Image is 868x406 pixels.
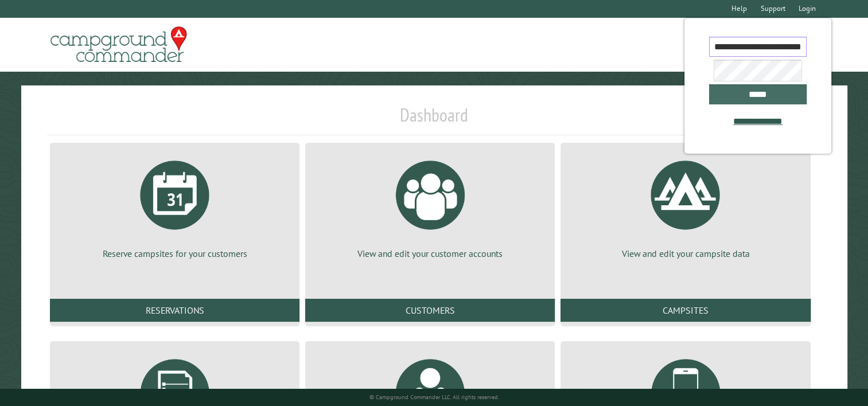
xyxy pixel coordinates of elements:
img: Campground Commander [47,22,190,67]
a: Customers [305,299,555,322]
a: Campsites [560,299,810,322]
a: Reservations [50,299,299,322]
p: View and edit your customer accounts [319,247,541,260]
p: View and edit your campsite data [574,247,796,260]
a: Reserve campsites for your customers [64,152,286,260]
p: Reserve campsites for your customers [64,247,286,260]
small: © Campground Commander LLC. All rights reserved. [369,393,499,401]
a: View and edit your campsite data [574,152,796,260]
h1: Dashboard [47,104,821,135]
a: View and edit your customer accounts [319,152,541,260]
